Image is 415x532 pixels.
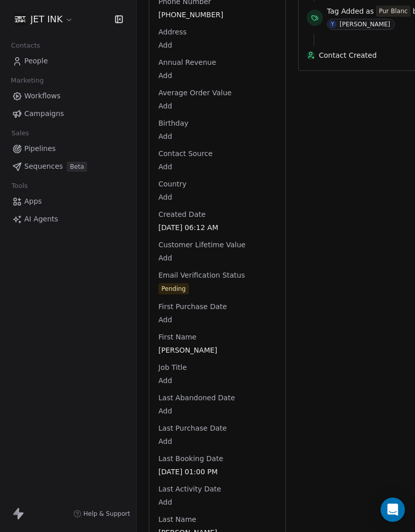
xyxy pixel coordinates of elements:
span: Customer Lifetime Value [156,240,247,250]
span: Add [158,162,276,172]
span: People [24,56,48,66]
span: Tag Added [327,6,364,16]
span: Add [158,40,276,50]
span: as [366,6,374,16]
div: Y [331,20,334,28]
div: [PERSON_NAME] [340,21,390,28]
span: Job Title [156,362,189,372]
a: People [8,53,128,69]
span: Add [158,497,276,507]
span: Add [158,436,276,446]
span: Address [156,27,189,37]
span: [PERSON_NAME] [158,345,276,355]
span: Created Date [156,209,207,219]
span: Sequences [24,161,63,172]
span: Apps [24,196,42,207]
div: Pur Blanc [379,7,408,16]
span: Add [158,101,276,111]
div: Pending [161,284,186,294]
span: Campaigns [24,108,64,119]
span: Last Booking Date [156,453,225,464]
span: Contacts [7,38,45,53]
a: Apps [8,193,128,210]
span: [PHONE_NUMBER] [158,10,276,20]
span: Add [158,192,276,202]
a: Pipelines [8,140,128,157]
span: Sales [7,126,33,141]
a: SequencesBeta [8,158,128,175]
span: Average Order Value [156,88,234,98]
a: AI Agents [8,211,128,227]
span: Marketing [7,73,48,88]
span: Last Name [156,514,198,524]
span: [DATE] 06:12 AM [158,222,276,233]
button: JET INK [12,11,75,28]
a: Help & Support [73,510,130,518]
img: JET%20INK%20Metal.png [14,13,26,25]
span: Pipelines [24,143,56,154]
span: Add [158,375,276,386]
span: [DATE] 01:00 PM [158,467,276,477]
span: Add [158,253,276,263]
span: First Purchase Date [156,301,229,312]
span: Beta [67,162,87,172]
span: Tools [7,178,32,194]
span: Birthday [156,118,190,128]
a: Workflows [8,88,128,104]
span: Add [158,315,276,325]
span: Annual Revenue [156,57,218,67]
span: Add [158,406,276,416]
span: Help & Support [84,510,130,518]
span: JET INK [30,13,63,26]
span: Add [158,70,276,81]
div: Open Intercom Messenger [381,498,405,522]
span: AI Agents [24,214,58,224]
span: Last Abandoned Date [156,393,237,403]
span: Contact Source [156,148,215,159]
a: Campaigns [8,105,128,122]
span: Email Verification Status [156,270,247,280]
span: Workflows [24,91,61,101]
span: Country [156,179,189,189]
span: First Name [156,332,198,342]
span: Last Activity Date [156,484,223,494]
span: Last Purchase Date [156,423,229,433]
span: Add [158,131,276,141]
